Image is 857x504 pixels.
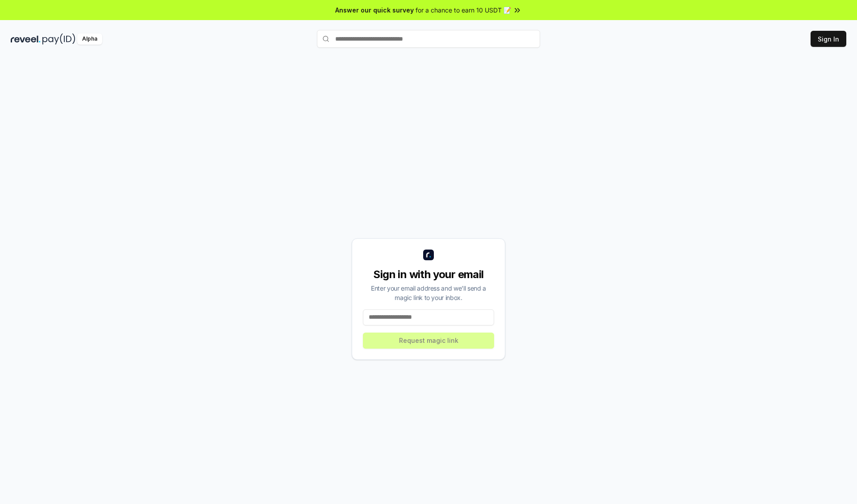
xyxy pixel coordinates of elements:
span: Answer our quick survey [335,5,414,15]
div: Enter your email address and we’ll send a magic link to your inbox. [363,283,494,302]
div: Alpha [77,33,102,45]
span: for a chance to earn 10 USDT 📝 [416,5,511,15]
button: Sign In [811,31,846,47]
img: reveel_dark [11,33,41,45]
div: Sign in with your email [363,267,494,282]
img: logo_small [423,250,434,260]
img: pay_id [42,33,75,45]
